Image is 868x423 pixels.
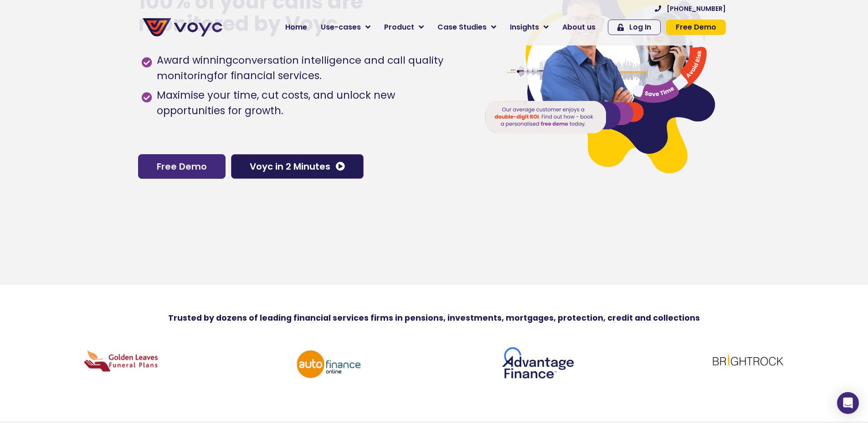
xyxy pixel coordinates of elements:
[188,189,231,198] a: Privacy Policy
[500,344,578,385] img: advantage
[121,36,144,47] span: Phone
[562,22,596,33] span: About us
[384,22,414,33] span: Product
[291,344,369,385] img: Auto finance online
[555,18,602,36] a: About us
[837,392,859,414] div: Open Intercom Messenger
[431,18,503,36] a: Case Studies
[168,312,700,323] strong: Trusted by dozens of leading financial services firms in pensions, investments, mortgages, protec...
[608,20,661,35] a: Log In
[154,88,466,119] span: Maximise your time, cut costs, and unlock new opportunities for growth.
[138,154,226,179] a: Free Demo
[231,154,364,179] a: Voyc in 2 Minutes
[667,5,726,12] span: [PHONE_NUMBER]
[377,18,431,36] a: Product
[121,74,152,84] span: Job title
[82,344,159,377] img: golden-leaves-logo
[655,5,726,12] a: [PHONE_NUMBER]
[314,18,377,36] a: Use-cases
[250,162,330,171] span: Voyc in 2 Minutes
[437,22,487,33] span: Case Studies
[278,18,314,36] a: Home
[629,24,651,31] span: Log In
[676,24,716,31] span: Free Demo
[709,344,787,377] img: brightrock-logo
[510,22,539,33] span: Insights
[321,22,361,33] span: Use-cases
[285,22,307,33] span: Home
[503,18,555,36] a: Insights
[143,18,222,36] img: voyc-full-logo
[666,20,726,35] a: Free Demo
[154,53,466,84] span: Award winning for financial services.
[157,162,207,171] span: Free Demo
[157,53,443,83] h1: conversation intelligence and call quality monitoring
